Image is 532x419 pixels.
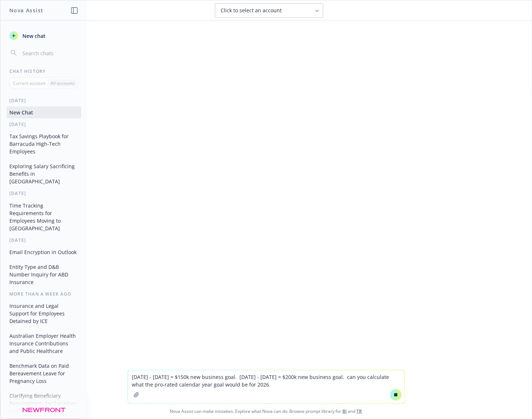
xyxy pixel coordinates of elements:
a: TR [357,408,362,414]
button: Entity Type and D&B Number Inquiry for ABD Insurance [7,261,81,288]
input: Search chats [21,48,78,58]
button: New chat [7,29,81,42]
p: All accounts [51,80,75,86]
button: Click to select an account [215,3,323,18]
button: Benchmark Data on Paid Bereavement Leave for Pregnancy Loss [7,360,81,387]
p: Current account [13,80,46,86]
span: New chat [21,32,46,40]
h1: Nova Assist [9,6,43,14]
button: Time Tracking Requirements for Employees Moving to [GEOGRAPHIC_DATA] [7,200,81,234]
button: Email Encryption in Outlook [7,246,81,258]
button: Tax Savings Playbook for Barracuda High-Tech Employees [7,130,81,157]
span: Click to select an account [221,7,282,14]
button: Australian Employer Health Insurance Contributions and Public Healthcare [7,330,81,357]
div: [DATE] [1,121,87,127]
span: Nova Assist can make mistakes. Explore what Nova can do: Browse prompt library for and [3,404,529,419]
div: Chat History [1,68,87,74]
div: More than a week ago [1,291,87,297]
a: BI [343,408,347,414]
button: Exploring Salary Sacrificing Benefits in [GEOGRAPHIC_DATA] [7,160,81,187]
button: New Chat [7,106,81,118]
div: [DATE] [1,190,87,196]
div: [DATE] [1,97,87,104]
button: Insurance and Legal Support for Employees Detained by ICE [7,300,81,327]
div: [DATE] [1,237,87,243]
